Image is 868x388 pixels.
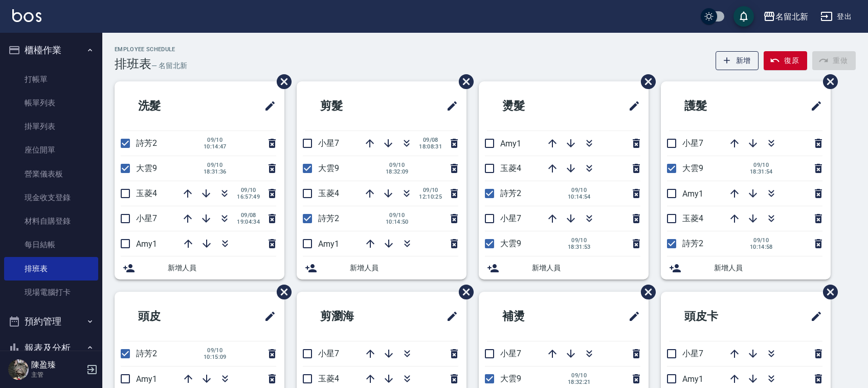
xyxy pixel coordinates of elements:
[500,349,521,358] span: 小星7
[151,60,187,71] h6: — 名留北新
[682,239,703,248] span: 詩芳2
[4,37,98,63] button: 櫃檯作業
[168,263,276,273] span: 新增人員
[258,304,276,329] span: 修改班表的標題
[500,163,521,173] span: 玉菱4
[500,213,521,223] span: 小星7
[4,308,98,335] button: 預約管理
[419,187,442,193] span: 09/10
[115,57,151,71] h3: 排班表
[297,256,466,279] div: 新增人員
[815,67,839,97] span: 刪除班表
[269,67,293,97] span: 刪除班表
[204,354,227,360] span: 10:15:09
[12,9,41,22] img: Logo
[318,138,339,148] span: 小星7
[237,193,260,200] span: 16:57:49
[237,219,260,225] span: 19:04:34
[318,188,339,198] span: 玉菱4
[682,138,703,148] span: 小星7
[568,244,591,250] span: 18:31:53
[568,187,591,193] span: 09/10
[237,187,260,193] span: 09/10
[4,335,98,361] button: 報表及分析
[568,237,591,244] span: 09/10
[750,162,773,168] span: 09/10
[750,237,773,244] span: 09/10
[633,277,657,307] span: 刪除班表
[440,304,458,329] span: 修改班表的標題
[386,162,409,168] span: 09/10
[804,94,822,118] span: 修改班表的標題
[386,168,409,175] span: 18:32:09
[419,193,442,200] span: 12:10:25
[4,209,98,233] a: 材料自購登錄
[669,298,769,335] h2: 頭皮卡
[115,46,187,53] h2: Employee Schedule
[633,67,657,97] span: 刪除班表
[318,239,339,249] span: Amy1
[568,372,591,379] span: 09/10
[759,6,812,27] button: 名留北新
[136,213,157,223] span: 小星7
[440,94,458,118] span: 修改班表的標題
[419,143,442,150] span: 18:08:31
[716,51,759,70] button: 新增
[4,281,98,304] a: 現場電腦打卡
[204,143,227,150] span: 10:14:47
[451,67,475,97] span: 刪除班表
[568,193,591,200] span: 10:14:54
[479,256,649,279] div: 新增人員
[318,349,339,358] span: 小星7
[487,88,581,124] h2: 燙髮
[775,10,808,23] div: 名留北新
[204,347,227,354] span: 09/10
[204,168,227,175] span: 18:31:36
[816,7,856,26] button: 登出
[31,360,83,370] h5: 陳盈臻
[237,212,260,219] span: 09/08
[622,304,640,329] span: 修改班表的標題
[350,263,458,273] span: 新增人員
[4,186,98,209] a: 現金收支登錄
[682,213,703,223] span: 玉菱4
[123,88,217,124] h2: 洗髮
[451,277,475,307] span: 刪除班表
[123,298,217,335] h2: 頭皮
[4,68,98,91] a: 打帳單
[500,139,521,148] span: Amy1
[8,359,29,380] img: Person
[4,257,98,281] a: 排班表
[733,6,754,27] button: save
[204,137,227,143] span: 09/10
[269,277,293,307] span: 刪除班表
[136,239,157,249] span: Amy1
[4,233,98,256] a: 每日結帳
[258,94,276,118] span: 修改班表的標題
[487,298,581,335] h2: 補燙
[204,162,227,168] span: 09/10
[115,256,284,279] div: 新增人員
[661,256,831,279] div: 新增人員
[305,298,405,335] h2: 剪瀏海
[764,51,807,70] button: 復原
[386,219,409,225] span: 10:14:50
[4,115,98,138] a: 掛單列表
[136,349,157,358] span: 詩芳2
[4,162,98,186] a: 營業儀表板
[305,88,399,124] h2: 剪髮
[419,137,442,143] span: 09/08
[4,138,98,162] a: 座位開單
[31,370,83,379] p: 主管
[682,189,703,199] span: Amy1
[318,213,339,223] span: 詩芳2
[682,163,703,173] span: 大雲9
[318,374,339,383] span: 玉菱4
[804,304,822,329] span: 修改班表的標題
[500,188,521,198] span: 詩芳2
[750,244,773,250] span: 10:14:58
[714,263,822,273] span: 新增人員
[622,94,640,118] span: 修改班表的標題
[750,168,773,175] span: 18:31:54
[136,188,157,198] span: 玉菱4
